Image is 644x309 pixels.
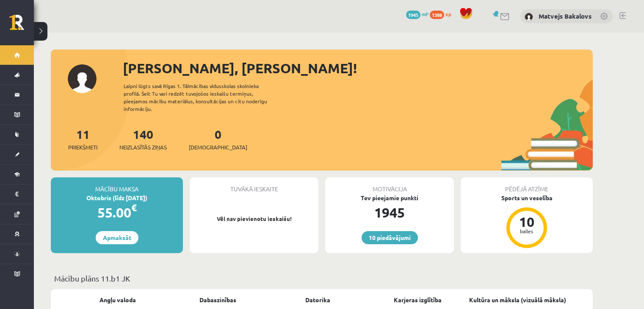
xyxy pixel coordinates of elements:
a: Apmaksāt [96,231,138,244]
a: Karjeras izglītība [394,295,442,304]
div: 10 [514,215,539,229]
div: Laipni lūgts savā Rīgas 1. Tālmācības vidusskolas skolnieka profilā. Šeit Tu vari redzēt tuvojošo... [124,82,282,113]
span: 1945 [406,11,420,19]
a: 10 piedāvājumi [362,231,418,244]
a: Kultūra un māksla (vizuālā māksla) [469,295,566,304]
p: Vēl nav pievienotu ieskaišu! [194,215,314,223]
div: 1945 [325,202,454,223]
a: Rīgas 1. Tālmācības vidusskola [9,15,34,36]
div: Sports un veselība [461,193,593,202]
div: balles [514,229,539,234]
div: 55.00 [51,202,183,223]
div: Tuvākā ieskaite [190,177,318,193]
a: 0[DEMOGRAPHIC_DATA] [189,127,247,152]
span: Neizlasītās ziņas [119,143,167,152]
a: 140Neizlasītās ziņas [119,127,167,152]
a: Dabaszinības [199,295,236,304]
div: Tev pieejamie punkti [325,193,454,202]
span: [DEMOGRAPHIC_DATA] [189,143,247,152]
div: Motivācija [325,177,454,193]
a: Datorika [305,295,330,304]
div: Mācību maksa [51,177,183,193]
div: Pēdējā atzīme [461,177,593,193]
img: Matvejs Bakalovs [525,13,533,21]
a: Angļu valoda [100,295,136,304]
div: Oktobris (līdz [DATE]) [51,193,183,202]
span: xp [445,11,451,17]
a: Sports un veselība 10 balles [461,193,593,249]
div: [PERSON_NAME], [PERSON_NAME]! [123,58,593,78]
a: Matvejs Bakalovs [539,12,591,20]
span: Priekšmeti [68,143,97,152]
a: 1945 mP [406,11,428,17]
a: 11Priekšmeti [68,127,97,152]
span: 1388 [430,11,444,19]
p: Mācību plāns 11.b1 JK [54,273,589,284]
a: 1388 xp [430,11,455,17]
span: € [131,201,137,214]
span: mP [422,11,428,17]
